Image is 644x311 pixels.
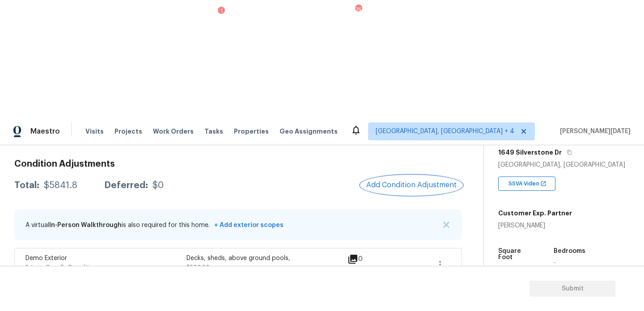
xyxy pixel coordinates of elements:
[44,181,77,190] div: $5841.8
[25,221,284,230] p: A virtual is also required for this home.
[498,148,562,157] h5: 1649 Silverstone Dr
[85,127,104,136] span: Visits
[565,148,573,156] button: Copy Address
[25,265,96,270] span: Exterior Overall - Demolition
[508,179,543,188] span: SSVA Video
[442,220,451,229] button: X Button Icon
[556,127,631,136] span: [PERSON_NAME][DATE]
[540,181,547,187] img: Open In New Icon
[25,255,67,261] span: Demo Exterior
[186,254,347,263] div: Decks, sheds, above ground pools,
[498,177,555,191] div: SSVA Video
[30,127,60,136] span: Maestro
[443,222,449,228] img: X Button Icon
[498,221,572,230] div: [PERSON_NAME]
[554,260,556,266] span: -
[234,127,269,136] span: Properties
[14,160,462,168] h3: Condition Adjustments
[212,222,284,228] span: + Add exterior scopes
[153,181,164,190] div: $0
[14,181,39,190] div: Total:
[280,127,338,136] span: Geo Assignments
[366,181,457,189] span: Add Condition Adjustment
[498,160,630,169] div: [GEOGRAPHIC_DATA], [GEOGRAPHIC_DATA]
[114,127,142,136] span: Projects
[554,248,585,254] h5: Bedrooms
[186,265,210,270] span: $500.00
[498,209,572,218] h5: Customer Exp. Partner
[347,254,391,265] div: 0
[376,127,514,136] span: [GEOGRAPHIC_DATA], [GEOGRAPHIC_DATA] + 4
[361,176,462,194] button: Add Condition Adjustment
[49,222,122,228] span: In-Person Walkthrough
[153,127,194,136] span: Work Orders
[204,128,223,134] span: Tasks
[498,248,537,261] h5: Square Foot
[104,181,148,190] div: Deferred:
